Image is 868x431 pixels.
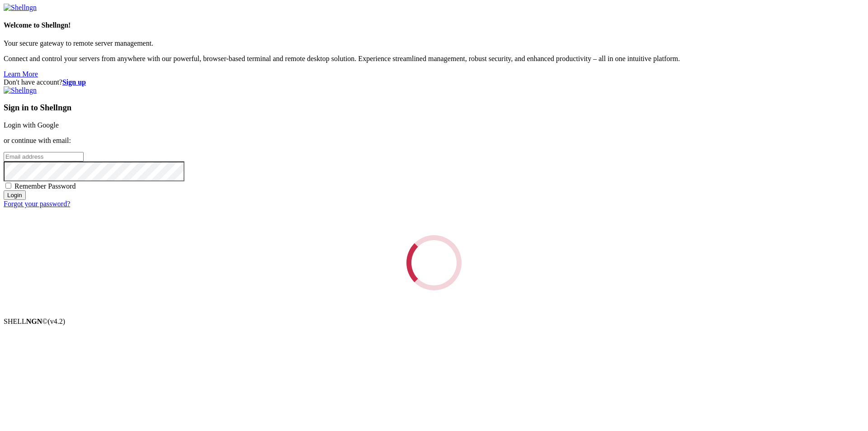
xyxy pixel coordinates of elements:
[4,39,864,47] p: Your secure gateway to remote server management.
[48,317,66,325] span: 4.2.0
[26,317,42,325] b: NGN
[4,137,864,145] p: or continue with email:
[4,4,37,12] img: Shellngn
[4,200,70,208] a: Forgot your password?
[4,70,38,78] a: Learn More
[4,121,59,129] a: Login with Google
[14,182,76,190] span: Remember Password
[4,21,864,29] h4: Welcome to Shellngn!
[4,152,84,161] input: Email address
[62,78,86,86] a: Sign up
[4,190,26,200] input: Login
[5,183,11,189] input: Remember Password
[4,317,65,325] span: SHELL ©
[4,78,864,86] div: Don't have account?
[4,103,864,113] h3: Sign in to Shellngn
[4,55,864,63] p: Connect and control your servers from anywhere with our powerful, browser-based terminal and remo...
[4,86,37,95] img: Shellngn
[400,228,468,297] div: Loading...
